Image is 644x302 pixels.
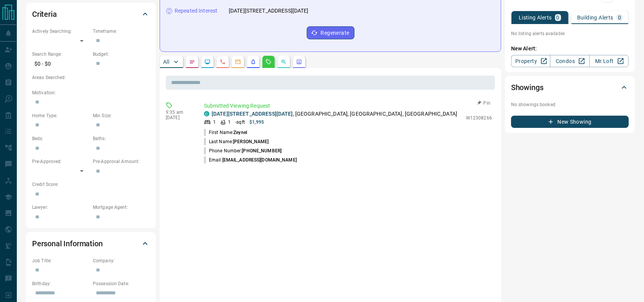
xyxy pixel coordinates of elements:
[32,181,150,188] p: Credit Score:
[93,51,150,58] p: Budget:
[307,26,354,39] button: Regenerate
[93,112,150,119] p: Min Size:
[235,59,241,65] svg: Emails
[233,130,247,135] span: Zeynel
[618,15,621,20] p: 0
[175,7,217,15] p: Repeated Interest
[249,119,264,126] p: $1,995
[557,15,560,20] p: 0
[466,115,492,121] p: W12308266
[212,111,293,117] a: [DATE][STREET_ADDRESS][DATE]
[32,135,89,142] p: Beds:
[511,81,544,94] h2: Showings
[204,111,209,116] div: condos.ca
[250,59,256,65] svg: Listing Alerts
[32,158,89,165] p: Pre-Approved:
[166,115,193,120] p: [DATE]
[220,59,226,65] svg: Calls
[32,28,89,35] p: Actively Searching:
[213,119,216,126] p: 1
[32,237,103,250] h2: Personal Information
[204,157,297,163] p: Email:
[93,257,150,264] p: Company:
[189,59,195,65] svg: Notes
[166,110,193,115] p: 9:35 am
[93,28,150,35] p: Timeframe:
[281,59,287,65] svg: Opportunities
[32,58,89,70] p: $0 - $0
[511,101,629,108] p: No showings booked
[228,119,231,126] p: 1
[32,5,150,23] div: Criteria
[212,110,457,118] p: , [GEOGRAPHIC_DATA], [GEOGRAPHIC_DATA], [GEOGRAPHIC_DATA]
[32,257,89,264] p: Job Title:
[32,89,150,96] p: Motivation:
[242,148,282,153] span: [PHONE_NUMBER]
[32,74,150,81] p: Areas Searched:
[577,15,613,20] p: Building Alerts
[32,51,89,58] p: Search Range:
[204,102,492,110] p: Submitted Viewing Request
[204,138,269,145] p: Last Name:
[519,15,552,20] p: Listing Alerts
[32,204,89,211] p: Lawyer:
[32,280,89,287] p: Birthday:
[204,147,282,154] p: Phone Number:
[511,45,629,53] p: New Alert:
[265,59,272,65] svg: Requests
[93,280,150,287] p: Possession Date:
[163,59,169,65] p: All
[589,55,629,67] a: Mr.Loft
[511,78,629,97] div: Showings
[229,7,309,15] p: [DATE][STREET_ADDRESS][DATE]
[93,204,150,211] p: Mortgage Agent:
[93,158,150,165] p: Pre-Approval Amount:
[32,8,57,20] h2: Criteria
[32,112,89,119] p: Home Type:
[511,116,629,128] button: New Showing
[32,234,150,253] div: Personal Information
[550,55,589,67] a: Condos
[93,135,150,142] p: Baths:
[473,100,495,107] button: Pin
[511,30,629,37] p: No listing alerts available
[296,59,302,65] svg: Agent Actions
[235,119,245,126] p: - sqft
[204,129,247,136] p: First Name:
[511,55,550,67] a: Property
[222,157,297,163] span: [EMAIL_ADDRESS][DOMAIN_NAME]
[233,139,269,144] span: [PERSON_NAME]
[204,59,210,65] svg: Lead Browsing Activity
